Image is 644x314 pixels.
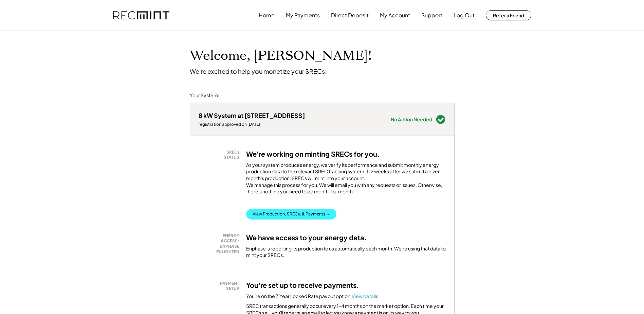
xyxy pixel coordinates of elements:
button: View Production, SRECs, & Payments → [246,209,336,220]
button: My Payments [286,8,320,22]
div: SRECs STATUS [202,150,239,160]
div: No Action Needed [391,117,432,122]
button: Direct Deposit [331,8,369,22]
button: Log Out [454,8,475,22]
a: View details. [352,293,380,299]
button: Home [259,8,275,22]
div: ENERGY ACCESS: ENPHASE ENLIGHTEN [202,233,239,254]
div: Enphase is reporting its production to us automatically each month. We're using that data to mint... [246,245,446,259]
button: Support [421,8,442,22]
button: My Account [380,8,410,22]
h3: You're set up to receive payments. [246,281,359,290]
h3: We have access to your energy data. [246,233,367,242]
div: You're on the 3 Year Locked Rate payout option. [246,293,380,300]
div: PAYMENT SETUP [202,281,239,291]
div: registration approved on [DATE] [199,122,305,127]
button: Refer a Friend [486,10,531,20]
div: 8 kW System at [STREET_ADDRESS] [199,111,305,119]
div: As your system produces energy, we verify its performance and submit monthly energy production da... [246,162,446,198]
img: recmint-logotype%403x.png [113,11,169,20]
div: We're excited to help you monetize your SRECs. [190,67,327,75]
div: Your System: [190,92,219,99]
h3: We're working on minting SRECs for you. [246,150,380,158]
h1: Welcome, [PERSON_NAME]! [190,48,372,64]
